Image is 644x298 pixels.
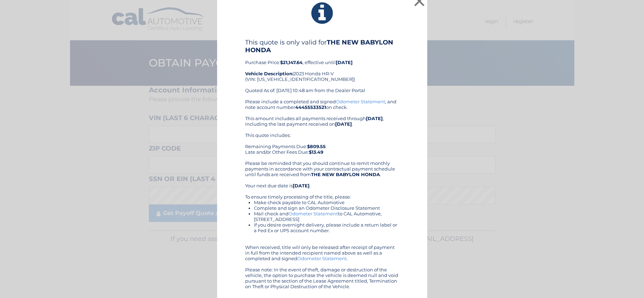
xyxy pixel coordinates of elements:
[293,183,310,188] b: [DATE]
[336,99,385,104] a: Odometer Statement
[245,71,293,76] strong: Vehicle Description:
[245,99,399,289] div: Please include a completed and signed , and note account number on check. This amount includes al...
[245,132,399,155] div: This quote includes: Remaining Payments Due: Late and/or Other Fees Due:
[307,144,326,149] b: $809.55
[335,121,352,127] b: [DATE]
[254,222,399,233] li: If you desire overnight delivery, please include a return label or a Fed Ex or UPS account number.
[245,39,399,54] h4: This quote is only valid for
[245,39,399,99] div: Purchase Price: , effective until 2023 Honda HR-V (VIN: [US_VEHICLE_IDENTIFICATION_NUMBER]) Quote...
[254,200,399,205] li: Make check payable to CAL Automotive
[245,39,393,54] b: THE NEW BABYLON HONDA
[366,116,383,121] b: [DATE]
[254,211,399,222] li: Mail check and to CAL Automotive, [STREET_ADDRESS]
[311,172,380,177] b: THE NEW BABYLON HONDA
[309,149,323,155] b: $13.49
[280,60,303,65] b: $21,147.64
[254,205,399,211] li: Complete and sign an Odometer Disclosure Statement
[336,60,353,65] b: [DATE]
[295,104,326,110] b: 44455533521
[289,211,338,216] a: Odometer Statement
[297,256,347,261] a: Odometer Statement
